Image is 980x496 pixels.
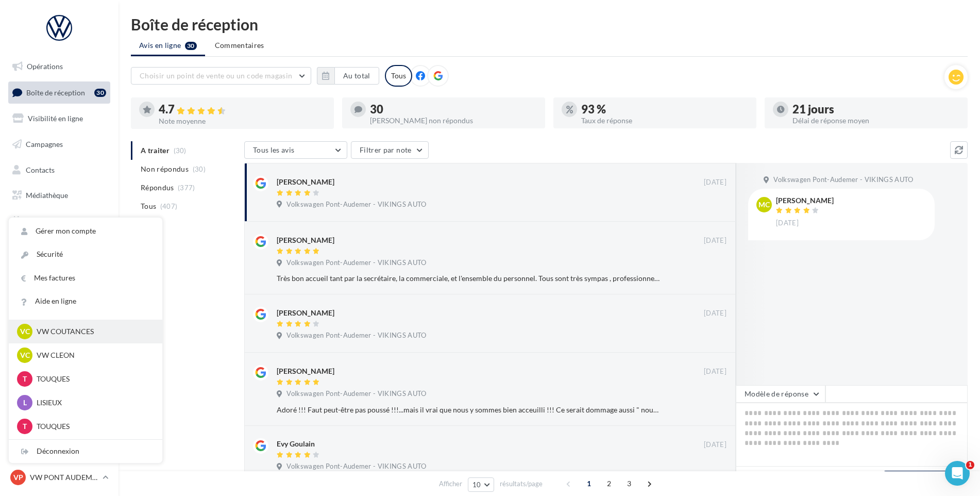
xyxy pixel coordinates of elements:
span: Afficher [439,479,462,489]
div: 21 jours [792,104,959,115]
p: TOUQUES [37,421,150,432]
span: T [23,421,27,432]
span: T [23,374,27,384]
span: Volkswagen Pont-Audemer - VIKINGS AUTO [286,258,426,268]
button: Tous les avis [244,141,347,159]
div: Déconnexion [9,440,162,463]
div: Taux de réponse [581,117,748,124]
span: Contacts [26,165,55,174]
span: L [23,398,27,408]
a: Aide en ligne [9,290,162,313]
div: [PERSON_NAME] non répondus [370,117,537,124]
button: Au total [317,67,379,85]
div: Délai de réponse moyen [792,117,959,124]
span: Volkswagen Pont-Audemer - VIKINGS AUTO [286,462,426,471]
span: [DATE] [704,440,726,450]
span: Boîte de réception [26,88,85,96]
span: [DATE] [704,178,726,187]
span: Commentaires [215,40,264,51]
span: Volkswagen Pont-Audemer - VIKINGS AUTO [286,200,426,209]
span: 1 [581,475,597,492]
button: Au total [334,67,379,85]
span: Volkswagen Pont-Audemer - VIKINGS AUTO [773,175,913,185]
p: TOUQUES [37,374,150,384]
span: Choisir un point de vente ou un code magasin [140,71,292,80]
button: 10 [468,477,494,492]
div: Très bon accueil tant par la secrétaire, la commerciale, et l'ensemble du personnel. Tous sont tr... [277,273,660,284]
span: Volkswagen Pont-Audemer - VIKINGS AUTO [286,331,426,340]
a: Visibilité en ligne [6,108,112,129]
span: (407) [160,202,178,210]
span: 2 [601,475,617,492]
div: 93 % [581,104,748,115]
a: Calendrier [6,210,112,232]
span: Tous les avis [253,145,295,154]
div: [PERSON_NAME] [277,177,334,187]
a: Gérer mon compte [9,220,162,243]
span: Campagnes [26,140,63,148]
span: 10 [472,481,481,489]
a: PLV et print personnalisable [6,236,112,267]
a: Sécurité [9,243,162,266]
div: [PERSON_NAME] [277,235,334,245]
div: [PERSON_NAME] [776,197,834,204]
div: [PERSON_NAME] [277,366,334,376]
div: [PERSON_NAME] [277,308,334,318]
span: Volkswagen Pont-Audemer - VIKINGS AUTO [286,389,426,399]
button: Filtrer par note [351,141,429,159]
div: 4.7 [159,104,326,115]
a: Mes factures [9,267,162,290]
span: Répondus [141,183,174,193]
span: (30) [193,165,206,173]
div: Boîte de réception [131,16,968,32]
a: Campagnes [6,134,112,155]
a: Campagnes DataOnDemand [6,270,112,301]
span: Non répondus [141,164,189,174]
span: VC [20,350,30,360]
div: Tous [385,65,412,87]
iframe: Intercom live chat [945,461,970,486]
p: VW PONT AUDEMER [30,472,98,483]
span: Calendrier [26,217,60,225]
span: [DATE] [776,219,799,228]
a: Contacts [6,159,112,181]
span: Médiathèque [26,191,68,200]
span: Visibilité en ligne [28,114,83,123]
span: [DATE] [704,309,726,318]
button: Choisir un point de vente ou un code magasin [131,67,311,85]
span: MC [758,200,770,210]
div: Note moyenne [159,118,326,125]
div: 30 [94,89,106,97]
span: (377) [178,184,195,192]
span: résultats/page [500,479,543,489]
span: VC [20,326,30,337]
div: Adoré !!! Faut peut-être pas poussé !!!...mais il vrai que nous y sommes bien acceuilli !!! Ce se... [277,405,660,415]
span: [DATE] [704,236,726,245]
p: VW COUTANCES [37,326,150,337]
span: Tous [141,201,156,211]
div: 30 [370,104,537,115]
button: Modèle de réponse [736,385,825,403]
span: 3 [621,475,637,492]
a: Médiathèque [6,185,112,206]
div: Evy Goulain [277,439,315,449]
p: LISIEUX [37,398,150,408]
span: Opérations [27,62,63,71]
span: VP [13,472,23,483]
span: [DATE] [704,367,726,376]
a: VP VW PONT AUDEMER [8,468,110,487]
p: VW CLEON [37,350,150,360]
span: 1 [966,461,974,469]
a: Opérations [6,56,112,77]
a: Boîte de réception30 [6,81,112,104]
